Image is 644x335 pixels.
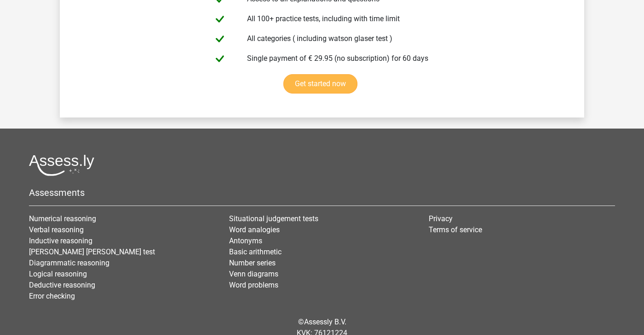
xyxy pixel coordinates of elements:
img: Assessly logo [29,154,94,176]
a: Verbal reasoning [29,225,84,234]
a: Numerical reasoning [29,214,96,223]
a: Logical reasoning [29,270,87,278]
a: Basic arithmetic [229,247,282,256]
a: Terms of service [429,225,482,234]
a: Inductive reasoning [29,236,92,245]
a: Word problems [229,281,278,289]
a: [PERSON_NAME] [PERSON_NAME] test [29,247,155,256]
h5: Assessments [29,187,615,198]
a: Venn diagrams [229,270,278,278]
a: Error checking [29,292,75,300]
a: Antonyms [229,236,262,245]
a: Assessly B.V. [304,317,346,326]
a: Word analogies [229,225,280,234]
a: Situational judgement tests [229,214,318,223]
a: Number series [229,259,276,267]
a: Deductive reasoning [29,281,95,289]
a: Get started now [283,74,357,94]
a: Privacy [429,214,453,223]
a: Diagrammatic reasoning [29,259,109,267]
